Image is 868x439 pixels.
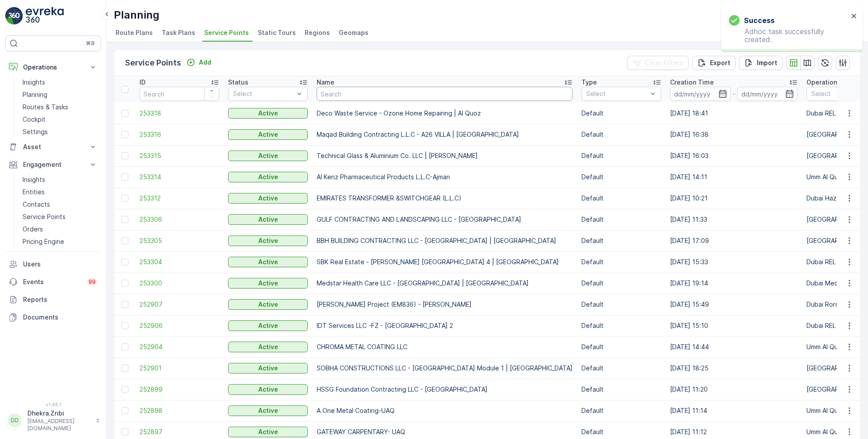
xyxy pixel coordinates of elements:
[312,209,577,230] td: GULF CONTRACTING AND LANDSCAPING LLC - [GEOGRAPHIC_DATA]
[851,12,857,21] button: close
[258,364,278,373] p: Active
[228,108,308,119] button: Active
[27,409,91,418] p: Dhekra.Zribi
[23,188,45,196] p: Entities
[312,379,577,400] td: HSSG Foundation Contracting LLC - [GEOGRAPHIC_DATA]
[19,126,101,138] a: Settings
[26,7,64,25] img: logo_light-DOdMpM7g.png
[258,236,278,245] p: Active
[670,87,731,101] input: dd/mm/yyyy
[121,237,128,244] div: Toggle Row Selected
[228,405,308,416] button: Active
[627,56,689,70] button: Clear Filters
[258,427,278,436] p: Active
[121,322,128,329] div: Toggle Row Selected
[666,103,802,124] td: [DATE] 18:41
[5,138,101,156] button: Asset
[121,407,128,414] div: Toggle Row Selected
[312,188,577,209] td: EMIRATES TRANSFORMER &SWITCHGEAR (L.L.C)
[577,400,666,421] td: Default
[645,58,683,67] p: Clear Filters
[116,28,153,37] span: Route Plans
[228,172,308,182] button: Active
[577,209,666,230] td: Default
[139,364,219,373] span: 252901
[312,400,577,421] td: A One Metal Coating-UAQ
[312,124,577,145] td: Maqad Building Contracting L.L.C - A26 VILLA | [GEOGRAPHIC_DATA]
[577,379,666,400] td: Default
[139,385,219,394] span: 252899
[317,87,573,101] input: Search
[19,211,101,223] a: Service Points
[139,279,219,288] span: 253300
[339,28,368,37] span: Geomaps
[139,236,219,245] a: 253305
[19,89,101,101] a: Planning
[312,336,577,358] td: CHROMA METAL COATING LLC
[577,188,666,209] td: Default
[666,209,802,230] td: [DATE] 11:33
[23,225,43,234] p: Orders
[139,343,219,351] a: 252904
[23,160,83,169] p: Engagement
[23,313,97,322] p: Documents
[139,109,219,118] span: 253318
[258,215,278,224] p: Active
[312,273,577,294] td: Medstar Health Care LLC - [GEOGRAPHIC_DATA] | [GEOGRAPHIC_DATA]
[228,257,308,267] button: Active
[121,301,128,308] div: Toggle Row Selected
[19,113,101,126] a: Cockpit
[139,78,146,87] p: ID
[121,428,128,435] div: Toggle Row Selected
[23,175,45,184] p: Insights
[5,291,101,308] a: Reports
[744,15,775,26] h3: Success
[121,386,128,393] div: Toggle Row Selected
[5,58,101,76] button: Operations
[228,384,308,395] button: Active
[666,315,802,336] td: [DATE] 15:10
[23,103,68,112] p: Routes & Tasks
[139,321,219,330] a: 252906
[577,315,666,336] td: Default
[139,173,219,181] span: 253314
[228,278,308,289] button: Active
[710,58,730,67] p: Export
[139,194,219,203] span: 253312
[258,109,278,118] p: Active
[5,402,101,407] span: v 1.48.1
[670,78,714,87] p: Creation Time
[23,277,81,286] p: Events
[258,151,278,160] p: Active
[258,385,278,394] p: Active
[666,124,802,145] td: [DATE] 16:38
[19,198,101,211] a: Contacts
[86,40,95,47] p: ⌘B
[23,237,64,246] p: Pricing Engine
[228,78,248,87] p: Status
[23,212,66,221] p: Service Points
[228,342,308,352] button: Active
[121,258,128,266] div: Toggle Row Selected
[5,255,101,273] a: Users
[312,358,577,379] td: SOBHA CONSTRUCTIONS LLC - [GEOGRAPHIC_DATA] Module 1 | [GEOGRAPHIC_DATA]
[258,130,278,139] p: Active
[23,115,46,124] p: Cockpit
[312,315,577,336] td: IDT Services LLC -FZ - [GEOGRAPHIC_DATA] 2
[666,400,802,421] td: [DATE] 11:14
[312,251,577,273] td: SBK Real Estate - [PERSON_NAME] [GEOGRAPHIC_DATA] 4 | [GEOGRAPHIC_DATA]
[258,28,296,37] span: Static Tours
[577,294,666,315] td: Default
[139,258,219,266] a: 253304
[757,58,777,67] p: Import
[5,409,101,432] button: DDDhekra.Zribi[EMAIL_ADDRESS][DOMAIN_NAME]
[737,87,798,101] input: dd/mm/yyyy
[89,278,96,285] p: 99
[666,358,802,379] td: [DATE] 18:25
[139,215,219,224] span: 253306
[139,300,219,309] a: 252907
[19,235,101,248] a: Pricing Engine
